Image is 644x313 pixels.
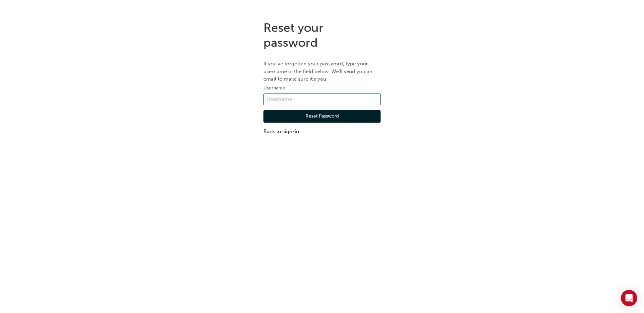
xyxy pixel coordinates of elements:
[263,93,381,105] input: Username
[263,84,381,92] label: Username
[263,128,381,135] a: Back to sign-in
[263,60,381,83] p: If you've forgotten your password, type your username in the field below. We'll send you an email...
[621,290,637,306] div: Open Intercom Messenger
[263,110,381,123] button: Reset Password
[263,20,381,50] h1: Reset your password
